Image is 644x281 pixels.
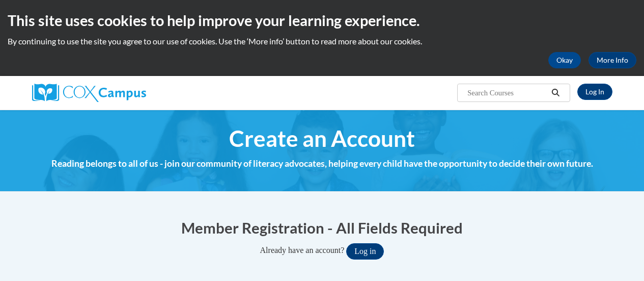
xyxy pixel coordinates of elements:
[32,217,612,238] h1: Member Registration - All Fields Required
[260,246,345,254] span: Already have an account?
[548,87,563,99] button: Search
[466,87,548,99] input: Search Courses
[548,52,581,68] button: Okay
[8,36,636,47] p: By continuing to use the site you agree to our use of cookies. Use the ‘More info’ button to read...
[8,10,636,31] h2: This site uses cookies to help improve your learning experience.
[32,84,146,102] img: Cox Campus
[589,52,636,68] a: More Info
[346,243,384,260] button: Log in
[32,157,612,170] h4: Reading belongs to all of us - join our community of literacy advocates, helping every child have...
[577,84,612,100] a: Log In
[229,125,415,152] span: Create an Account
